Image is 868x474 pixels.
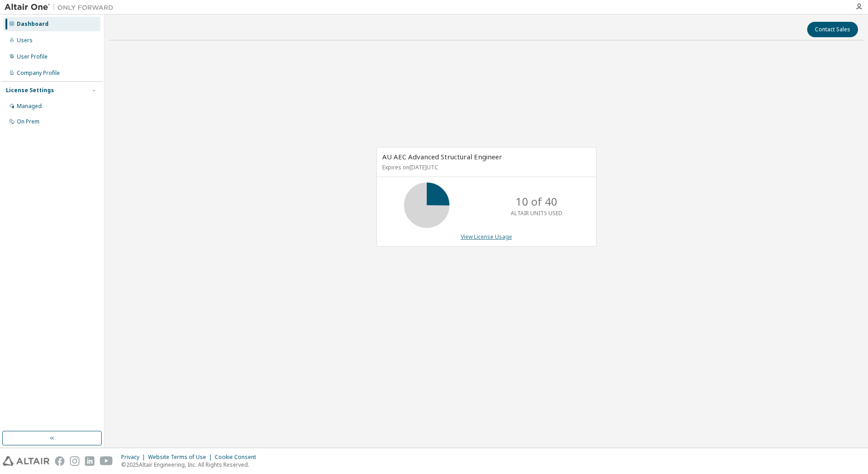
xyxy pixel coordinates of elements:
div: Dashboard [17,20,49,28]
p: © 2025 Altair Engineering, Inc. All Rights Reserved. [121,461,261,469]
div: License Settings [6,87,54,94]
p: 10 of 40 [516,194,557,209]
div: Users [17,37,33,44]
div: Company Profile [17,69,60,77]
img: Altair One [5,3,118,12]
p: ALTAIR UNITS USED [511,209,562,217]
div: Website Terms of Use [148,454,215,461]
p: Expires on [DATE] UTC [382,163,588,171]
div: Managed [17,103,42,110]
img: facebook.svg [55,456,64,466]
div: On Prem [17,118,39,125]
img: linkedin.svg [85,456,94,466]
a: View License Usage [461,233,512,241]
div: User Profile [17,53,48,60]
img: instagram.svg [70,456,79,466]
div: Cookie Consent [215,454,261,461]
div: Privacy [121,454,148,461]
span: AU AEC Advanced Structural Engineer [382,152,502,161]
img: youtube.svg [100,456,113,466]
button: Contact Sales [807,22,858,37]
img: altair_logo.svg [3,456,49,466]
